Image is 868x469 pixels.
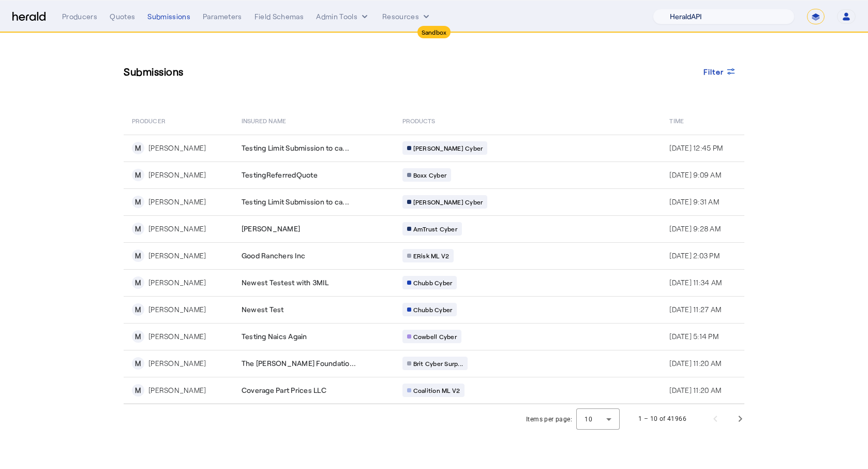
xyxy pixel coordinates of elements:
button: Filter [695,62,745,81]
button: Resources dropdown menu [382,11,431,22]
span: Testing Limit Submission to ca... [242,197,349,207]
span: Boxx Cyber [413,171,447,179]
span: [PERSON_NAME] Cyber [413,144,483,152]
span: [DATE] 9:28 AM [669,224,721,233]
div: [PERSON_NAME] [148,385,206,395]
span: Filter [704,66,724,77]
div: Producers [62,11,97,22]
div: M [132,384,144,397]
span: Coalition ML V2 [413,386,460,394]
div: M [132,223,144,235]
div: M [132,276,144,289]
div: [PERSON_NAME] [148,277,206,288]
span: Chubb Cyber [413,279,453,287]
span: TestingReferredQuote [242,170,318,180]
span: [DATE] 11:20 AM [669,359,721,368]
span: [DATE] 11:27 AM [669,305,721,314]
span: AmTrust Cyber [413,225,457,233]
span: The [PERSON_NAME] Foundatio... [242,358,356,369]
span: [DATE] 5:14 PM [669,332,719,341]
span: Testing Limit Submission to ca... [242,143,349,153]
div: [PERSON_NAME] [148,251,206,261]
span: Time [669,115,683,125]
div: M [132,357,144,370]
span: [DATE] 9:09 AM [669,170,721,179]
span: Cowbell Cyber [413,332,457,341]
div: Field Schemas [255,11,304,22]
span: [DATE] 11:34 AM [669,278,722,287]
span: ERisk ML V2 [413,252,450,260]
div: M [132,169,144,181]
span: Newest Test [242,304,284,315]
div: Items per page: [526,414,572,424]
div: [PERSON_NAME] [148,170,206,180]
span: [DATE] 2:03 PM [669,251,720,260]
div: M [132,196,144,208]
span: [PERSON_NAME] [242,224,300,234]
h3: Submissions [124,64,184,79]
span: [DATE] 11:20 AM [669,386,721,394]
img: Herald Logo [12,12,46,22]
div: M [132,142,144,154]
div: [PERSON_NAME] [148,331,206,342]
span: Chubb Cyber [413,305,453,314]
span: PRODUCTS [402,115,436,125]
span: PRODUCER [132,115,166,125]
span: Testing Naics Again [242,331,307,342]
button: Next page [728,406,753,431]
span: Good Ranchers Inc [242,251,305,261]
div: [PERSON_NAME] [148,143,206,153]
div: [PERSON_NAME] [148,304,206,315]
div: [PERSON_NAME] [148,197,206,207]
span: Brit Cyber Surp... [413,359,463,368]
div: Sandbox [417,26,451,38]
span: [DATE] 9:31 AM [669,197,719,206]
div: M [132,303,144,316]
span: [DATE] 12:45 PM [669,143,723,152]
div: M [132,250,144,262]
table: Table view of all submissions by your platform [124,106,744,404]
span: Newest Testest with 3MIL [242,277,328,288]
div: [PERSON_NAME] [148,358,206,369]
div: Parameters [203,11,242,22]
span: Coverage Part Prices LLC [242,385,326,395]
div: 1 – 10 of 41966 [638,414,686,424]
button: internal dropdown menu [316,11,370,22]
span: [PERSON_NAME] Cyber [413,198,483,206]
div: M [132,330,144,343]
div: Submissions [147,11,190,22]
div: Quotes [110,11,135,22]
div: [PERSON_NAME] [148,224,206,234]
span: Insured Name [242,115,286,125]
